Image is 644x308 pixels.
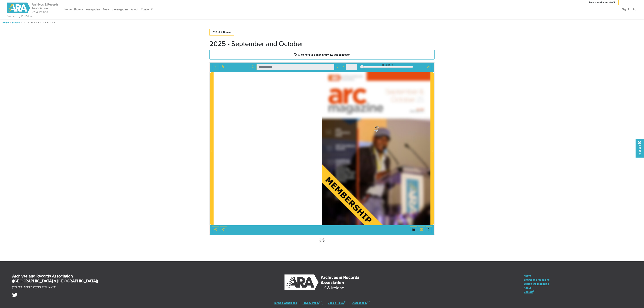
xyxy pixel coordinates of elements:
[7,1,59,15] a: ARA - ARC Magazine | Powered by PastView logo
[387,63,388,66] span: 1
[12,21,20,24] a: Browse
[334,64,340,70] button: Previous Match
[340,64,346,70] button: Next Match
[524,282,550,286] a: Search the magazine
[140,5,154,14] a: Contact
[303,301,323,305] a: Privacy Policy
[73,5,102,14] a: Browse the magazine
[418,227,425,233] button: Thumbnails
[223,30,231,34] strong: Browse
[250,64,257,70] button: Search
[212,227,219,233] button: Enable or disable loupe tool (Alt+L)
[23,21,55,24] span: 2025 - September and October
[524,278,550,282] a: Browse the magazine
[410,227,417,233] button: Open metadata window
[130,5,140,14] a: About
[3,21,9,24] a: Home
[102,5,130,14] a: Search the magazine
[63,5,73,14] a: Home
[210,72,214,225] button: Previous Page
[589,1,613,4] span: Return to ARA website
[274,301,297,305] a: Terms & Conditions
[257,64,334,70] input: Search for
[209,50,435,60] a: Click here to sign in and view this collection
[524,274,550,278] a: Home
[7,14,32,18] a: Powered by PastView
[362,63,413,66] div: sheet of 49
[621,5,632,14] a: Sign in
[12,273,98,284] strong: Archives and Records Association ([GEOGRAPHIC_DATA] & [GEOGRAPHIC_DATA])
[352,301,370,305] a: Accessibility
[209,29,234,35] a: Back toBrowse
[12,285,56,289] p: [STREET_ADDRESS][PERSON_NAME]
[328,301,347,305] a: Cookie Policy
[7,3,59,13] img: ARA - ARC Magazine | Powered by PastView
[524,290,550,294] a: Contact
[636,139,644,158] a: Would you like to provide feedback?
[209,40,303,48] h1: 2025 - September and October
[638,141,642,155] span: Feedback
[284,274,360,291] img: Archives & Records Association (UK & Ireland)
[212,64,219,70] button: Toggle text selection (Alt+T)
[425,64,432,70] button: Full screen mode
[298,53,350,56] strong: Click here to sign in and view this collection
[524,286,550,290] a: About
[426,227,432,233] button: Help
[430,72,434,225] button: Next Page
[220,227,227,233] button: Rotate the book
[220,64,226,70] button: Open transcription window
